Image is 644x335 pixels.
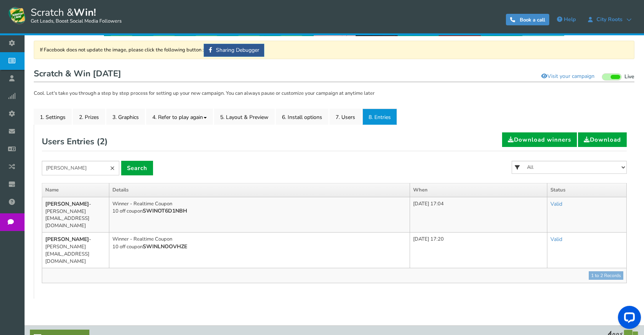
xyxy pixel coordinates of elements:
[42,183,109,197] th: Name
[329,109,361,125] a: 7. Users
[31,18,122,25] small: Get Leads, Boost Social Media Followers
[564,16,576,23] span: Help
[106,109,145,125] a: 3. Graphics
[121,161,153,175] a: Search
[550,200,562,208] a: Valid
[74,6,96,19] strong: Win!
[143,207,187,215] b: SWINOT6D1NBH
[410,197,547,233] td: [DATE] 17:04
[362,109,397,125] a: 8. Entries
[34,109,72,125] a: 1. Settings
[553,13,580,26] a: Help
[42,161,119,175] input: Search by name or email
[143,243,187,250] b: SWINLNOOVHZE
[506,14,549,25] a: Book a call
[105,161,119,175] a: ×
[593,17,626,23] span: City Roots
[410,233,547,268] td: [DATE] 17:20
[547,183,627,197] th: Status
[8,6,27,25] img: Scratch and Win
[34,67,634,82] h1: Scratch & Win [DATE]
[612,303,644,335] iframe: LiveChat chat widget
[520,17,545,23] span: Book a call
[624,73,634,81] span: Live
[536,70,600,83] a: Visit your campaign
[204,44,264,57] a: Sharing Debugger
[42,197,109,233] td: - [PERSON_NAME][EMAIL_ADDRESS][DOMAIN_NAME]
[214,109,275,125] a: 5. Layout & Preview
[100,136,105,147] span: 2
[42,132,108,151] h2: Users Entries ( )
[45,200,89,208] b: [PERSON_NAME]
[34,90,634,97] p: Cool. Let's take you through a step by step process for setting up your new campaign. You can alw...
[109,183,410,197] th: Details
[502,132,577,147] a: Download winners
[578,132,627,147] a: Download
[146,109,213,125] a: 4. Refer to play again
[109,197,410,233] td: Winner - Realtime Coupon 10 off coupon
[73,109,105,125] a: 2. Prizes
[8,6,122,25] a: Scratch &Win! Get Leads, Boost Social Media Followers
[276,109,328,125] a: 6. Install options
[410,183,547,197] th: When
[45,236,89,243] b: [PERSON_NAME]
[550,236,562,243] a: Valid
[109,233,410,268] td: Winner - Realtime Coupon 10 off coupon
[27,6,122,25] span: Scratch &
[42,233,109,268] td: - [PERSON_NAME][EMAIL_ADDRESS][DOMAIN_NAME]
[34,41,634,59] div: If Facebook does not update the image, please click the following button :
